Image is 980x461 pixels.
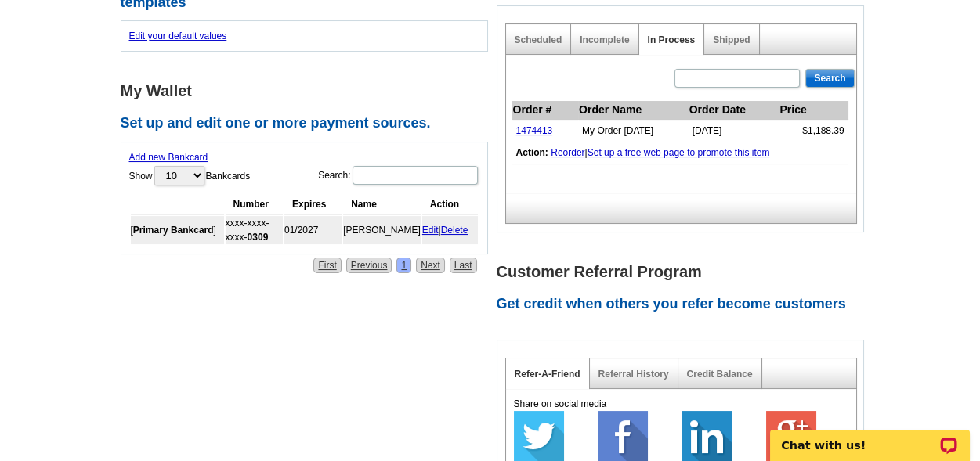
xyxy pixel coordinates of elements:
[516,125,553,136] a: 1474413
[121,115,497,132] h2: Set up and edit one or more payment sources.
[514,398,607,409] span: Share on social media
[129,31,227,41] a: Edit your default values
[580,34,629,45] a: Incomplete
[515,34,562,45] a: Scheduled
[226,195,283,214] th: Number
[248,232,269,243] strong: 0309
[687,369,753,380] a: Credit Balance
[598,369,669,380] a: Referral History
[313,258,341,273] a: First
[422,225,439,236] a: Edit
[805,69,854,88] input: Search
[422,216,478,244] td: |
[779,101,848,120] th: Price
[131,216,224,244] td: [ ]
[689,120,779,142] td: [DATE]
[766,411,816,461] img: google-plus-64.png
[154,166,204,185] select: ShowBankcards
[284,195,342,214] th: Expires
[648,34,696,45] a: In Process
[578,101,689,120] th: Order Name
[588,147,770,158] a: Set up a free web page to promote this item
[284,216,342,244] td: 01/2027
[512,142,848,164] td: |
[343,216,421,244] td: [PERSON_NAME]
[129,152,208,163] a: Add new Bankcard
[121,83,497,99] h1: My Wallet
[450,258,477,273] a: Last
[760,412,980,461] iframe: LiveChat chat widget
[318,164,479,186] label: Search:
[551,147,584,158] a: Reorder
[515,369,580,380] a: Refer-A-Friend
[779,120,848,142] td: $1,188.39
[578,120,689,142] td: My Order [DATE]
[516,147,548,158] b: Action:
[343,195,421,214] th: Name
[689,101,779,120] th: Order Date
[129,164,251,187] label: Show Bankcards
[422,195,478,214] th: Action
[441,225,468,236] a: Delete
[512,101,579,120] th: Order #
[713,34,750,45] a: Shipped
[497,264,873,280] h1: Customer Referral Program
[346,258,392,273] a: Previous
[497,296,873,313] h2: Get credit when others you refer become customers
[353,166,478,185] input: Search:
[514,411,564,461] img: twitter-64.png
[416,258,445,273] a: Next
[396,258,411,273] a: 1
[133,225,214,236] b: Primary Bankcard
[598,411,648,461] img: facebook-64.png
[682,411,732,461] img: linkedin-64.png
[226,216,283,244] td: xxxx-xxxx-xxxx-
